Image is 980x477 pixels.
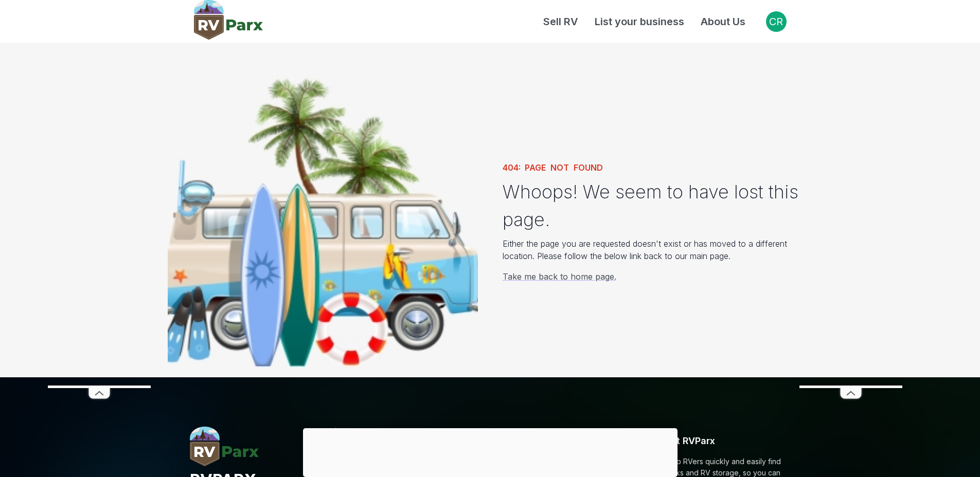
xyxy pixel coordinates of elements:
iframe: Advertisement [799,77,902,386]
h6: Useful Links [498,427,636,456]
h6: About RVParx [653,427,791,456]
iframe: Advertisement [48,77,151,386]
h2: Whoops! We seem to have lost this page. [503,174,813,237]
a: Take me back to home page. [503,271,616,282]
img: The Page is not found [168,67,478,377]
a: About Us [692,14,754,29]
iframe: Advertisement [303,428,678,474]
a: List your business [586,14,692,29]
div: CR [766,11,787,32]
a: Sell RV [535,14,586,29]
h6: Popular destinations [344,427,482,456]
h1: 404: PAGE NOT FOUND [503,161,813,174]
p: Either the page you are requested doesn't exist or has moved to a different location. Please foll... [503,237,813,270]
img: RVParx.com [190,427,259,466]
button: Open settings [766,11,787,32]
